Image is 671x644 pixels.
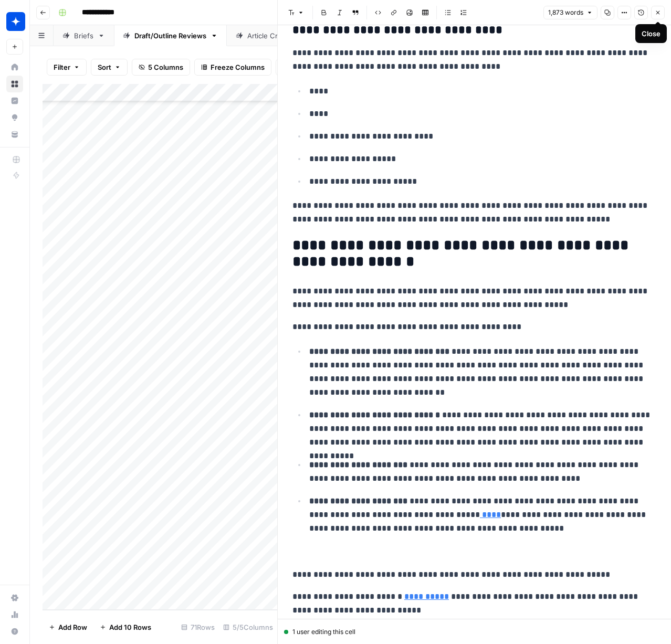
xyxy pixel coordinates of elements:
[6,92,23,109] a: Insights
[47,59,87,76] button: Filter
[227,25,319,46] a: Article Creation
[6,109,23,126] a: Opportunities
[642,28,660,39] div: Close
[134,30,206,41] div: Draft/Outline Reviews
[247,30,299,41] div: Article Creation
[6,589,23,606] a: Settings
[6,59,23,76] a: Home
[194,59,271,76] button: Freeze Columns
[98,62,111,72] span: Sort
[284,627,665,637] div: 1 user editing this cell
[54,25,114,46] a: Briefs
[6,623,23,640] button: Help + Support
[114,25,227,46] a: Draft/Outline Reviews
[43,619,93,636] button: Add Row
[109,622,151,632] span: Add 10 Rows
[219,619,277,636] div: 5/5 Columns
[74,30,93,41] div: Briefs
[6,76,23,92] a: Browse
[177,619,219,636] div: 71 Rows
[58,622,87,632] span: Add Row
[6,126,23,143] a: Your Data
[543,6,597,19] button: 1,873 words
[54,62,70,72] span: Filter
[132,59,190,76] button: 5 Columns
[148,62,183,72] span: 5 Columns
[548,8,583,17] span: 1,873 words
[211,62,265,72] span: Freeze Columns
[91,59,128,76] button: Sort
[6,606,23,623] a: Usage
[6,8,23,35] button: Workspace: Wiz
[6,12,25,31] img: Wiz Logo
[93,619,158,636] button: Add 10 Rows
